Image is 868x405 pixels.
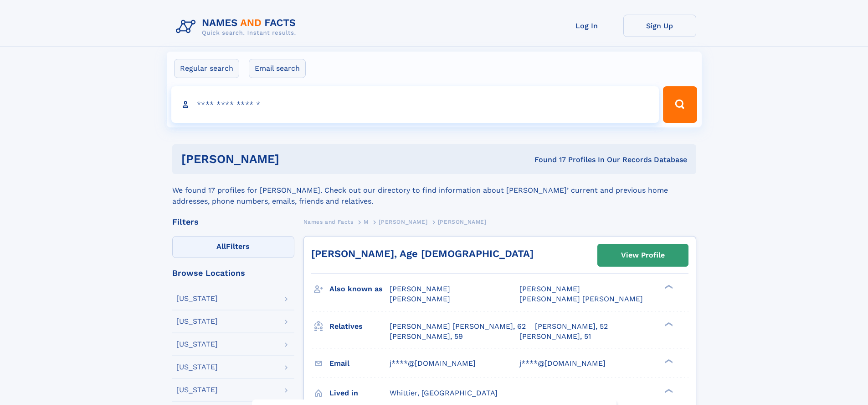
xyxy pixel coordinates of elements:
div: [US_STATE] [176,386,218,394]
div: ❯ [663,321,673,327]
h1: [PERSON_NAME] [181,153,407,165]
h3: Also known as [329,281,390,297]
div: [US_STATE] [176,318,218,325]
div: ❯ [663,284,673,290]
span: Whittier, [GEOGRAPHIC_DATA] [390,389,498,397]
button: Search Button [663,86,697,123]
a: M [364,216,369,227]
span: M [364,219,369,225]
a: [PERSON_NAME] [PERSON_NAME], 62 [390,321,526,331]
h3: Lived in [329,385,390,401]
input: search input [171,86,659,123]
div: Browse Locations [172,269,294,277]
a: View Profile [598,244,688,266]
h3: Email [329,356,390,371]
a: [PERSON_NAME] [379,216,427,227]
label: Filters [172,236,294,258]
a: Sign Up [623,15,696,37]
span: [PERSON_NAME] [390,295,450,303]
label: Email search [249,59,306,78]
span: [PERSON_NAME] [PERSON_NAME] [519,295,643,303]
div: ❯ [663,358,673,364]
img: Logo Names and Facts [172,15,303,39]
a: Log In [550,15,623,37]
span: All [216,242,226,251]
a: Names and Facts [303,216,354,227]
div: View Profile [621,245,665,266]
div: ❯ [663,388,673,394]
a: [PERSON_NAME], Age [DEMOGRAPHIC_DATA] [311,248,534,259]
div: [US_STATE] [176,341,218,348]
span: [PERSON_NAME] [390,284,450,293]
span: [PERSON_NAME] [438,219,487,225]
a: [PERSON_NAME], 52 [535,321,608,331]
div: We found 17 profiles for [PERSON_NAME]. Check out our directory to find information about [PERSON... [172,174,696,207]
label: Regular search [174,59,239,78]
a: [PERSON_NAME], 51 [519,331,591,342]
span: [PERSON_NAME] [379,219,427,225]
div: Filters [172,218,294,226]
div: Found 17 Profiles In Our Records Database [407,155,687,165]
h3: Relatives [329,319,390,334]
div: [US_STATE] [176,363,218,371]
span: [PERSON_NAME] [519,284,580,293]
div: [US_STATE] [176,295,218,302]
a: [PERSON_NAME], 59 [390,331,463,342]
